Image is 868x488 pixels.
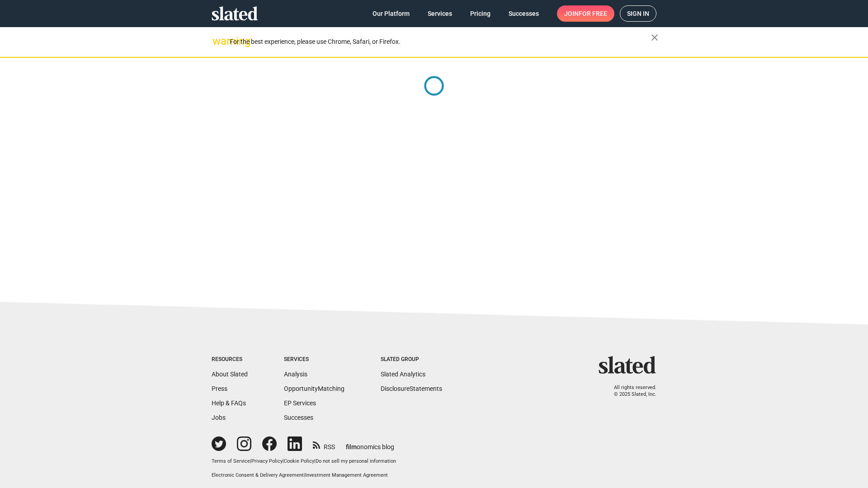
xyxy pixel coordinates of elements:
[365,5,417,22] a: Our Platform
[381,371,425,378] a: Slated Analytics
[212,414,226,421] a: Jobs
[212,399,246,407] a: Help & FAQs
[620,5,656,22] a: Sign in
[564,5,607,22] span: Join
[381,356,442,363] div: Slated Group
[283,458,284,464] span: |
[463,5,498,22] a: Pricing
[212,385,227,392] a: Press
[313,437,335,451] a: RSS
[304,472,305,478] span: |
[381,385,442,392] a: DisclosureStatements
[284,385,344,392] a: OpportunityMatching
[509,5,539,22] span: Successes
[314,458,316,464] span: |
[557,5,614,22] a: Joinfor free
[212,458,250,464] a: Terms of Service
[284,458,314,464] a: Cookie Policy
[627,6,649,21] span: Sign in
[420,5,459,22] a: Services
[284,356,344,363] div: Services
[230,36,651,48] div: For the best experience, please use Chrome, Safari, or Firefox.
[212,371,248,378] a: About Slated
[212,36,223,47] mat-icon: warning
[212,472,304,478] a: Electronic Consent & Delivery Agreement
[501,5,546,22] a: Successes
[604,385,656,398] p: All rights reserved. © 2025 Slated, Inc.
[212,356,248,363] div: Resources
[649,32,660,43] mat-icon: close
[346,443,357,450] span: film
[284,371,307,378] a: Analysis
[316,458,396,465] button: Do not sell my personal information
[470,5,491,22] span: Pricing
[284,414,313,421] a: Successes
[284,399,316,407] a: EP Services
[251,458,283,464] a: Privacy Policy
[373,5,410,22] span: Our Platform
[428,5,452,22] span: Services
[579,5,607,22] span: for free
[250,458,251,464] span: |
[346,436,394,451] a: filmonomics blog
[305,472,388,478] a: Investment Management Agreement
